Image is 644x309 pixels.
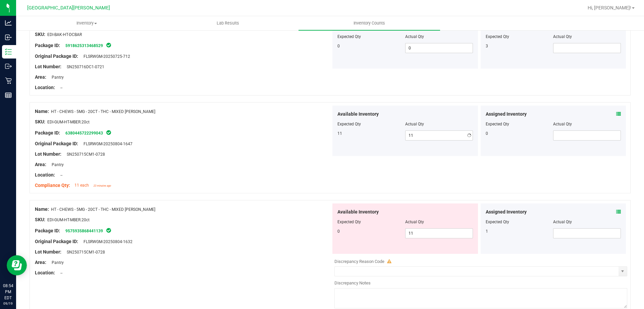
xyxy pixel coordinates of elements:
[5,92,12,99] inline-svg: Reports
[35,260,46,265] span: Area:
[35,217,45,222] span: SKU:
[5,77,12,84] inline-svg: Retail
[106,129,112,136] span: In Sync
[35,130,60,136] span: Package ID:
[405,34,424,39] span: Actual Qty
[57,271,62,275] span: --
[35,74,46,80] span: Area:
[486,111,527,118] span: Assigned Inventory
[106,227,112,234] span: In Sync
[405,122,424,126] span: Actual Qty
[619,267,627,276] span: select
[5,48,12,55] inline-svg: Inventory
[299,16,440,30] a: Inventory Counts
[486,130,553,137] div: 0
[35,53,78,59] span: Original Package ID:
[5,20,12,26] inline-svg: Analytics
[337,208,379,216] span: Available Inventory
[57,173,62,178] span: --
[48,260,64,265] span: Pantry
[80,54,130,59] span: FLSRWGM-20250725-712
[3,301,13,306] p: 09/19
[35,228,60,233] span: Package ID:
[80,239,132,244] span: FLSRWGM-20250804-1632
[337,44,340,48] span: 0
[65,131,103,136] a: 6380445722299043
[16,16,157,30] a: Inventory
[337,122,361,126] span: Expected Qty
[35,183,70,188] span: Compliance Qty:
[47,218,90,222] span: EDI-GUM-HT-MBER.20ct
[48,162,64,167] span: Pantry
[27,5,110,11] span: [GEOGRAPHIC_DATA][PERSON_NAME]
[334,259,384,264] span: Discrepancy Reason Code
[337,111,379,118] span: Available Inventory
[16,20,157,26] span: Inventory
[337,220,361,224] span: Expected Qty
[486,121,553,127] div: Expected Qty
[35,162,46,167] span: Area:
[93,184,111,187] span: 22 minutes ago
[337,131,342,136] span: 11
[106,42,112,48] span: In Sync
[7,255,27,275] iframe: Resource center
[486,219,553,225] div: Expected Qty
[553,34,621,40] div: Actual Qty
[35,172,55,178] span: Location:
[588,5,631,10] span: Hi, [PERSON_NAME]!
[48,75,64,80] span: Pantry
[406,229,473,238] input: 11
[47,120,90,124] span: EDI-GUM-HT-MBER.20ct
[35,109,49,114] span: Name:
[337,229,340,234] span: 0
[35,119,45,124] span: SKU:
[334,280,627,286] div: Discrepancy Notes
[486,228,553,234] div: 1
[63,65,104,69] span: SN250716DC1-0721
[57,85,62,90] span: --
[65,43,103,48] a: 5918625313468529
[486,43,553,49] div: 3
[35,85,55,90] span: Location:
[35,151,61,157] span: Lot Number:
[553,219,621,225] div: Actual Qty
[65,229,103,233] a: 9575935868441139
[5,34,12,41] inline-svg: Inbound
[35,64,61,69] span: Lot Number:
[35,239,78,244] span: Original Package ID:
[486,34,553,40] div: Expected Qty
[35,32,45,37] span: SKU:
[63,152,105,157] span: SN250715CM1-0728
[157,16,299,30] a: Lab Results
[405,220,424,224] span: Actual Qty
[63,250,105,255] span: SN250715CM1-0728
[35,141,78,146] span: Original Package ID:
[337,34,361,39] span: Expected Qty
[35,206,49,212] span: Name:
[35,43,60,48] span: Package ID:
[51,207,155,212] span: HT - CHEWS - 5MG - 20CT - THC - MIXED [PERSON_NAME]
[74,183,89,188] span: 11 each
[47,32,82,37] span: EDI-BAK-HT-DCBAR
[51,109,155,114] span: HT - CHEWS - 5MG - 20CT - THC - MIXED [PERSON_NAME]
[5,63,12,70] inline-svg: Outbound
[406,43,473,53] input: 0
[35,270,55,275] span: Location:
[35,249,61,255] span: Lot Number:
[3,283,13,301] p: 08:54 PM EDT
[406,131,473,140] input: 11
[344,20,394,26] span: Inventory Counts
[208,20,248,26] span: Lab Results
[80,142,132,146] span: FLSRWGM-20250804-1647
[486,208,527,216] span: Assigned Inventory
[553,121,621,127] div: Actual Qty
